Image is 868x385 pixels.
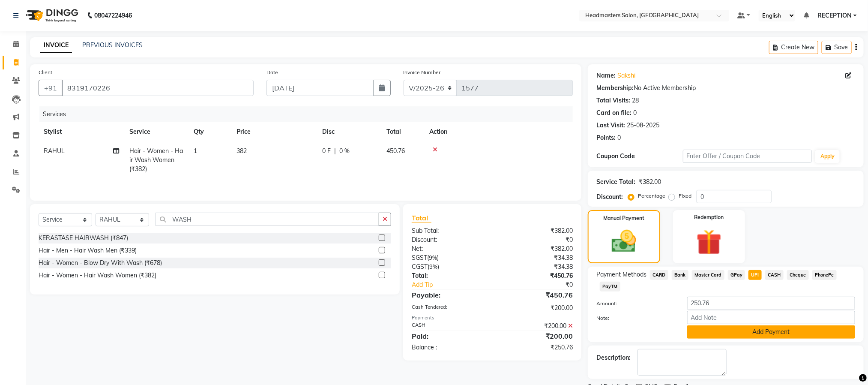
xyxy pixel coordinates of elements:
[596,84,855,93] div: No Active Membership
[22,3,81,27] img: logo
[124,122,189,141] th: Service
[492,262,579,271] div: ₹34.38
[765,270,784,280] span: CASH
[39,234,128,243] div: KERASTASE HAIRWASH (₹847)
[82,41,143,49] a: PREVIOUS INVOICES
[687,325,855,339] button: Add Payment
[769,41,818,54] button: Create New
[405,322,492,331] div: CASH
[596,177,635,186] div: Service Total:
[638,192,665,200] label: Percentage
[94,3,132,27] b: 08047224946
[492,290,579,300] div: ₹450.76
[617,133,621,142] div: 0
[405,244,492,253] div: Net:
[39,259,162,268] div: Hair - Women - Blow Dry With Wash (₹678)
[596,121,625,130] div: Last Visit:
[405,331,492,341] div: Paid:
[617,71,635,80] a: Sakshi
[317,122,381,141] th: Disc
[334,147,336,156] span: |
[40,38,72,53] a: INVOICE
[39,80,63,96] button: +91
[189,122,231,141] th: Qty
[822,41,852,54] button: Save
[817,11,852,20] span: RECEPTION
[405,271,492,280] div: Total:
[424,122,573,141] th: Action
[492,253,579,262] div: ₹34.38
[812,270,837,280] span: PhonePe
[322,147,331,156] span: 0 F
[604,214,645,222] label: Manual Payment
[39,106,579,122] div: Services
[728,270,745,280] span: GPay
[596,71,616,80] div: Name:
[815,150,840,163] button: Apply
[236,147,247,155] span: 382
[650,270,668,280] span: CARD
[492,343,579,352] div: ₹250.76
[386,147,405,155] span: 450.76
[639,177,661,186] div: ₹382.00
[672,270,688,280] span: Bank
[412,314,573,322] div: Payments
[405,290,492,300] div: Payable:
[633,108,637,117] div: 0
[412,214,431,223] span: Total
[39,246,137,255] div: Hair - Men - Hair Wash Men (₹339)
[492,235,579,244] div: ₹0
[787,270,809,280] span: Cheque
[604,227,644,256] img: _cash.svg
[590,300,680,307] label: Amount:
[194,147,197,155] span: 1
[405,226,492,235] div: Sub Total:
[590,314,680,322] label: Note:
[405,253,492,262] div: ( )
[600,282,620,292] span: PayTM
[405,343,492,352] div: Balance :
[39,271,156,280] div: Hair - Women - Hair Wash Women (₹382)
[492,322,579,331] div: ₹200.00
[627,121,659,130] div: 25-08-2025
[405,280,507,289] a: Add Tip
[748,270,762,280] span: UPI
[39,122,124,141] th: Stylist
[492,271,579,280] div: ₹450.76
[492,304,579,313] div: ₹200.00
[596,96,630,105] div: Total Visits:
[596,108,632,117] div: Card on file:
[492,331,579,341] div: ₹200.00
[231,122,317,141] th: Price
[404,69,441,76] label: Invoice Number
[596,192,623,202] div: Discount:
[679,192,691,200] label: Fixed
[429,263,437,270] span: 9%
[381,122,424,141] th: Total
[687,297,855,310] input: Amount
[405,235,492,244] div: Discount:
[429,254,437,261] span: 9%
[405,262,492,271] div: ( )
[339,147,350,156] span: 0 %
[492,226,579,235] div: ₹382.00
[39,69,52,76] label: Client
[266,69,278,76] label: Date
[687,311,855,324] input: Add Note
[596,84,634,93] div: Membership:
[492,244,579,253] div: ₹382.00
[412,263,428,271] span: CGST
[694,214,724,221] label: Redemption
[632,96,639,105] div: 28
[688,226,730,258] img: _gift.svg
[44,147,65,155] span: RAHUL
[405,304,492,313] div: Cash Tendered:
[596,270,647,279] span: Payment Methods
[683,150,812,163] input: Enter Offer / Coupon Code
[156,213,379,226] input: Search or Scan
[596,353,631,362] div: Description:
[692,270,724,280] span: Master Card
[596,133,616,142] div: Points:
[596,152,682,161] div: Coupon Code
[62,80,254,96] input: Search by Name/Mobile/Email/Code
